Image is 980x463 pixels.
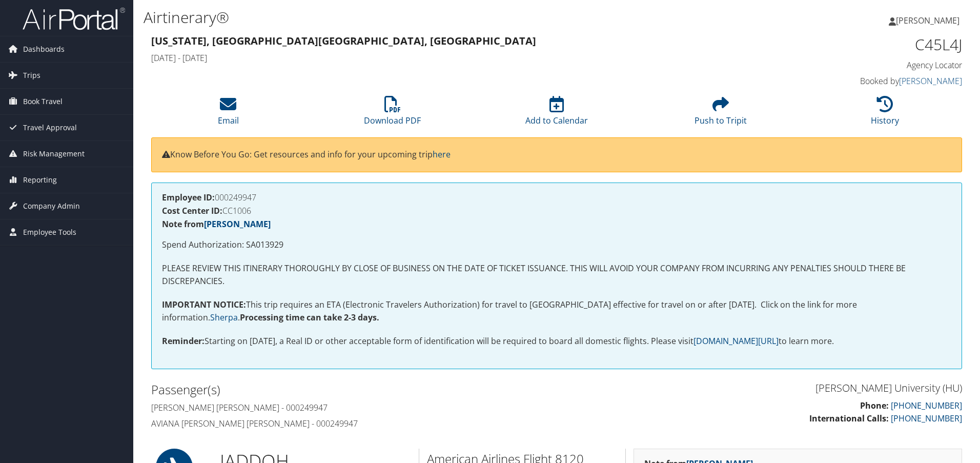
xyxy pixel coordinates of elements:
[218,102,239,126] a: Email
[162,335,951,348] p: Starting on [DATE], a Real ID or other acceptable form of identification will be required to boar...
[162,238,951,252] p: Spend Authorization: SA013929
[695,102,747,126] a: Push to Tripit
[771,34,962,55] h1: C45L4J
[162,148,951,162] p: Know Before You Go: Get resources and info for your upcoming trip
[162,192,215,203] strong: Employee ID:
[23,141,85,167] span: Risk Management
[525,102,588,126] a: Add to Calendar
[151,418,549,429] h4: Aviana [PERSON_NAME] [PERSON_NAME] - 000249947
[860,400,889,411] strong: Phone:
[23,89,63,114] span: Book Travel
[162,262,951,288] p: PLEASE REVIEW THIS ITINERARY THOROUGHLY BY CLOSE OF BUSINESS ON THE DATE OF TICKET ISSUANCE. THIS...
[899,75,962,87] a: [PERSON_NAME]
[693,335,779,347] a: [DOMAIN_NAME][URL]
[23,36,65,62] span: Dashboards
[151,52,756,64] h4: [DATE] - [DATE]
[433,149,451,160] a: here
[162,335,205,347] strong: Reminder:
[23,193,80,219] span: Company Admin
[23,167,57,193] span: Reporting
[144,7,695,28] h1: Airtinerary®
[204,218,271,230] a: [PERSON_NAME]
[151,402,549,413] h4: [PERSON_NAME] [PERSON_NAME] - 000249947
[23,115,77,140] span: Travel Approval
[771,75,962,87] h4: Booked by
[771,59,962,71] h4: Agency Locator
[871,102,899,126] a: History
[23,7,125,31] img: airportal-logo.png
[162,207,951,215] h4: CC1006
[162,299,246,310] strong: IMPORTANT NOTICE:
[151,34,536,48] strong: [US_STATE], [GEOGRAPHIC_DATA] [GEOGRAPHIC_DATA], [GEOGRAPHIC_DATA]
[162,218,271,230] strong: Note from
[891,400,962,411] a: [PHONE_NUMBER]
[23,219,76,245] span: Employee Tools
[162,298,951,325] p: This trip requires an ETA (Electronic Travelers Authorization) for travel to [GEOGRAPHIC_DATA] ef...
[564,381,962,395] h3: [PERSON_NAME] University (HU)
[891,413,962,424] a: [PHONE_NUMBER]
[889,5,970,36] a: [PERSON_NAME]
[162,205,222,216] strong: Cost Center ID:
[896,15,959,26] span: [PERSON_NAME]
[364,102,421,126] a: Download PDF
[240,312,379,323] strong: Processing time can take 2-3 days.
[151,381,549,398] h2: Passenger(s)
[23,63,40,88] span: Trips
[162,193,951,202] h4: 000249947
[210,312,238,323] a: Sherpa
[809,413,889,424] strong: International Calls:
